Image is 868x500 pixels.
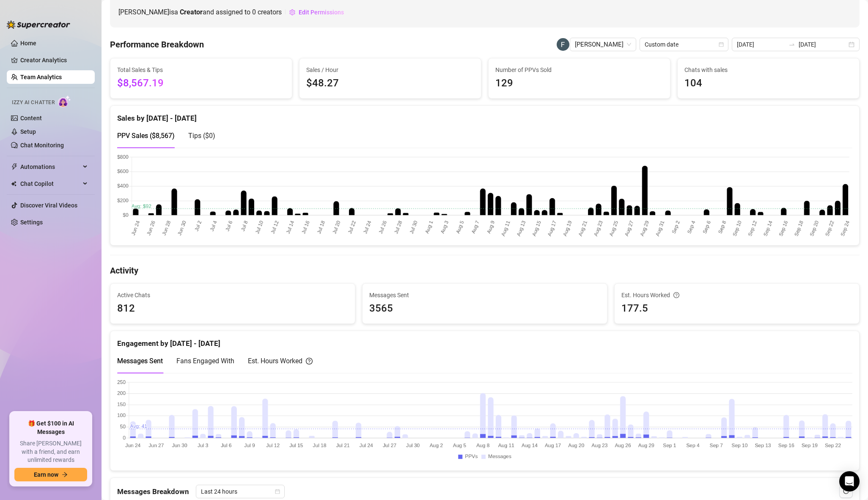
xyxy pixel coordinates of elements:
[306,65,474,75] span: Sales / Hour
[180,8,203,16] b: Creator
[684,75,852,91] span: 104
[839,471,860,492] div: Open Intercom Messenger
[788,41,795,48] span: to
[20,115,42,122] a: Content
[788,41,795,48] span: swap-right
[369,290,600,300] span: Messages Sent
[58,95,71,108] img: AI Chatter
[20,160,80,174] span: Automations
[20,142,64,149] a: Chat Monitoring
[117,290,348,300] span: Active Chats
[117,106,852,124] div: Sales by [DATE] - [DATE]
[557,38,569,51] img: Felicity Smaok
[110,265,860,276] h4: Activity
[34,471,58,478] span: Earn now
[20,177,80,191] span: Chat Copilot
[117,75,285,91] span: $8,567.19
[20,128,36,135] a: Setup
[11,181,16,187] img: Chat Copilot
[275,489,280,494] span: calendar
[252,8,256,16] span: 0
[799,40,847,49] input: End date
[621,301,852,317] span: 177.5
[12,99,55,107] span: Izzy AI Chatter
[645,38,723,51] span: Custom date
[14,439,87,464] span: Share [PERSON_NAME] with a friend, and earn unlimited rewards
[201,485,280,498] span: Last 24 hours
[188,132,215,140] span: Tips ( $0 )
[20,40,36,47] a: Home
[621,290,852,300] div: Est. Hours Worked
[176,357,234,365] span: Fans Engaged With
[495,65,663,75] span: Number of PPVs Sold
[7,20,70,29] img: logo-BBDzfeDw.svg
[110,39,204,50] h4: Performance Breakdown
[495,75,663,91] span: 129
[289,9,295,15] span: setting
[20,53,88,67] a: Creator Analytics
[248,356,313,366] div: Est. Hours Worked
[62,472,68,478] span: arrow-right
[117,132,175,140] span: PPV Sales ( $8,567 )
[117,65,285,75] span: Total Sales & Tips
[117,301,348,317] span: 812
[117,331,852,349] div: Engagement by [DATE] - [DATE]
[118,7,282,17] span: [PERSON_NAME] is a and assigned to creators
[575,38,631,51] span: Felicity Smaok
[14,468,87,481] button: Earn nowarrow-right
[299,9,344,16] span: Edit Permissions
[673,290,679,300] span: question-circle
[306,356,313,366] span: question-circle
[14,420,87,436] span: 🎁 Get $100 in AI Messages
[719,42,724,47] span: calendar
[117,357,163,365] span: Messages Sent
[20,219,43,226] a: Settings
[11,163,18,170] span: thunderbolt
[369,301,600,317] span: 3565
[684,65,852,75] span: Chats with sales
[289,6,344,19] button: Edit Permissions
[737,40,785,49] input: Start date
[117,485,852,498] div: Messages Breakdown
[20,74,62,80] a: Team Analytics
[306,75,474,91] span: $48.27
[20,202,77,209] a: Discover Viral Videos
